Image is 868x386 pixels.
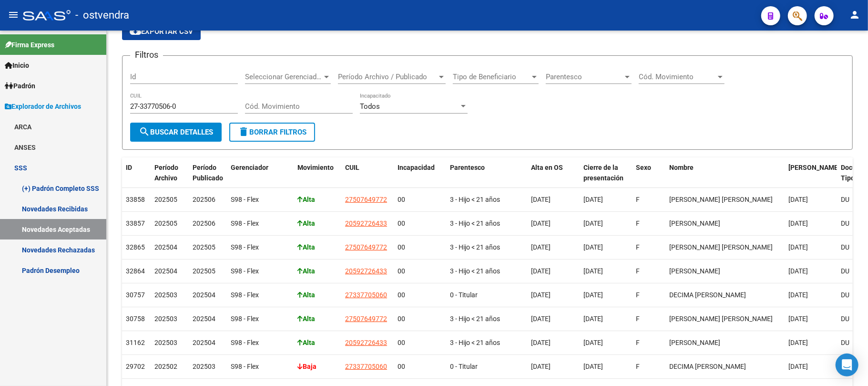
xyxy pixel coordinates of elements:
span: 33858 [126,196,145,203]
span: [DATE] [583,363,603,370]
span: [DATE] [788,363,808,370]
span: 3 - Hijo < 21 años [450,315,500,323]
span: 30757 [126,291,145,299]
span: 202502 [154,363,177,370]
span: 3 - Hijo < 21 años [450,243,500,251]
span: Tipo de Beneficiario [453,73,530,81]
strong: Alta [297,291,315,299]
span: Nombre [669,164,694,171]
span: - ostvendra [75,5,129,26]
span: Buscar Detalles [139,128,213,136]
span: 202505 [193,243,215,251]
span: 0 - Titular [450,363,478,370]
span: [PERSON_NAME] [PERSON_NAME] [669,196,773,203]
datatable-header-cell: Cierre de la presentación [580,157,632,189]
span: Firma Express [5,40,54,50]
span: S98 - Flex [231,219,259,227]
span: F [636,196,640,203]
span: Gerenciador [231,164,268,171]
strong: Alta [297,315,315,323]
span: F [636,363,640,370]
span: F [636,291,640,299]
span: [DATE] [583,219,603,227]
span: 30758 [126,315,145,323]
span: F [636,267,640,275]
mat-icon: search [139,126,150,137]
datatable-header-cell: Gerenciador [227,157,294,189]
datatable-header-cell: Parentesco [446,157,527,189]
span: Borrar Filtros [238,128,306,136]
div: 00 [398,290,442,301]
span: [DATE] [531,291,551,299]
span: 202504 [154,243,177,251]
div: 00 [398,218,442,229]
span: 32865 [126,243,145,251]
span: 27507649772 [345,243,387,251]
span: [DATE] [583,315,603,323]
strong: Alta [297,219,315,227]
span: [DATE] [531,243,551,251]
span: 29702 [126,363,145,370]
span: 202505 [154,196,177,203]
span: F [636,339,640,346]
span: 3 - Hijo < 21 años [450,196,500,203]
span: [DATE] [583,339,603,346]
span: 27507649772 [345,315,387,323]
mat-icon: person [849,9,860,21]
span: Parentesco [546,73,623,81]
span: 3 - Hijo < 21 años [450,267,500,275]
span: Padrón [5,81,35,91]
strong: Baja [297,363,317,370]
span: F [636,243,640,251]
span: Seleccionar Gerenciador [245,73,322,81]
span: Sexo [636,164,651,171]
mat-icon: menu [8,9,19,21]
span: Incapacidad [398,164,435,171]
datatable-header-cell: Nombre [665,157,785,189]
span: 33857 [126,219,145,227]
span: 20592726433 [345,339,387,346]
span: 202503 [154,291,177,299]
span: Cierre de la presentación [583,164,623,182]
span: 20592726433 [345,267,387,275]
span: CUIL [345,164,359,171]
span: 27337705060 [345,363,387,370]
h3: Filtros [130,48,163,62]
span: Período Publicado [193,164,223,182]
span: [DATE] [788,267,808,275]
strong: Alta [297,339,315,346]
span: [DATE] [531,219,551,227]
span: [PERSON_NAME]. [788,164,842,171]
span: 202504 [193,339,215,346]
mat-icon: cloud_download [130,25,141,37]
span: S98 - Flex [231,243,259,251]
datatable-header-cell: Movimiento [294,157,341,189]
span: S98 - Flex [231,267,259,275]
span: 202503 [154,339,177,346]
span: [DATE] [583,291,603,299]
span: [DATE] [788,243,808,251]
span: [DATE] [531,196,551,203]
span: [PERSON_NAME] [669,339,720,346]
datatable-header-cell: Sexo [632,157,665,189]
span: 0 - Titular [450,291,478,299]
span: 202504 [193,315,215,323]
span: [PERSON_NAME] [669,219,720,227]
span: S98 - Flex [231,291,259,299]
span: DECIMA [PERSON_NAME] [669,363,746,370]
span: [DATE] [788,315,808,323]
span: 202504 [154,267,177,275]
datatable-header-cell: ID [122,157,151,189]
span: [DATE] [531,315,551,323]
span: Cód. Movimiento [639,73,716,81]
span: 27507649772 [345,196,387,203]
div: Open Intercom Messenger [836,354,858,376]
span: F [636,219,640,227]
span: 27337705060 [345,291,387,299]
datatable-header-cell: Fecha Nac. [785,157,837,189]
span: Período Archivo [154,164,178,182]
span: S98 - Flex [231,315,259,323]
span: Inicio [5,60,29,71]
span: 32864 [126,267,145,275]
span: F [636,315,640,323]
